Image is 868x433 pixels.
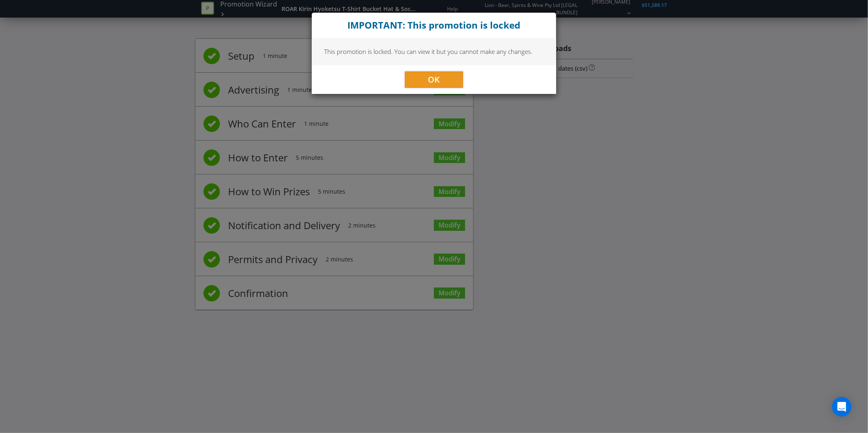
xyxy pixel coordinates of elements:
[312,38,556,65] div: This promotion is locked. You can view it but you cannot make any changes.
[348,19,521,31] strong: IMPORTANT: This promotion is locked
[312,13,556,38] div: Close
[405,71,463,88] button: OK
[832,397,852,417] div: Open Intercom Messenger
[428,74,440,85] span: OK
